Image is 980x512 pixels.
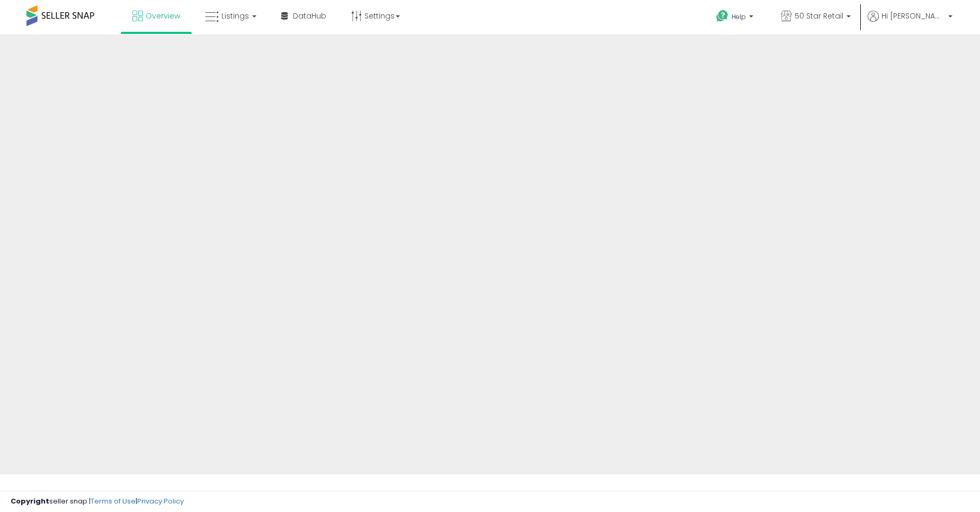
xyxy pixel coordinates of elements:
i: Get Help [716,10,729,23]
span: Help [732,12,746,21]
span: Overview [146,11,180,21]
span: Listings [221,11,249,21]
span: 50 Star Retail [795,11,843,21]
span: Hi [PERSON_NAME] [881,11,945,21]
a: Help [708,2,764,34]
a: Hi [PERSON_NAME] [868,11,952,34]
span: DataHub [293,11,326,21]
